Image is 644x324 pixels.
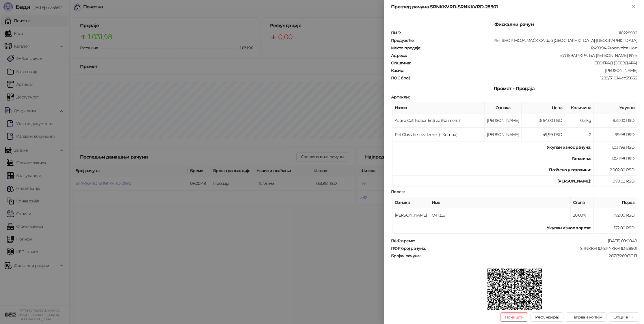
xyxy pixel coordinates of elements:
strong: Адреса : [391,53,407,58]
td: 1.031,98 RSD [594,153,637,164]
strong: Артикли : [391,94,410,100]
td: Acana Cat Indoor Entrée (Na meru) [392,113,485,128]
strong: Укупан износ пореза: [547,225,591,230]
th: Порез [594,197,637,208]
td: 49,99 RSD [522,128,565,142]
button: Опције [609,312,639,322]
td: 99,98 RSD [594,128,637,142]
td: 172,00 RSD [594,208,637,222]
td: 1.864,00 RSD [522,113,565,128]
th: Ознака [485,102,522,113]
strong: [PERSON_NAME]: [557,178,591,184]
td: 2.002,00 RSD [594,164,637,176]
div: БУЛЕВАР КРАЉА [PERSON_NAME] 197Б [407,53,638,58]
button: Close [630,3,637,10]
span: Направи копију [570,314,602,320]
button: Направи копију [566,312,606,322]
button: Поништи [500,312,528,322]
strong: Укупан износ рачуна : [547,145,591,150]
th: Назив [392,102,485,113]
strong: Општина : [391,60,411,66]
th: Ознака [392,197,429,208]
td: 0,5 kg [565,113,594,128]
th: Количина [565,102,594,113]
strong: ПФР број рачуна : [391,246,426,251]
div: 110228902 [401,30,638,36]
div: 1289/3.10.14-cc35662 [411,75,638,81]
td: [PERSON_NAME] [485,128,522,142]
span: Промет - Продаја [489,86,539,91]
strong: Предузеће : [391,38,414,43]
strong: Место продаје : [391,45,421,51]
td: Pet Class Kese za Izmet (1 Komad) [392,128,485,142]
div: Преглед рачуна SRNKKVRD-SRNKKVRD-28901 [391,3,630,10]
div: SRNKKVRD-SRNKKVRD-28901 [426,246,638,251]
strong: Касир : [391,68,404,73]
td: [PERSON_NAME] [485,113,522,128]
div: PET SHOP MOJA MAČKICA doo [GEOGRAPHIC_DATA]-[GEOGRAPHIC_DATA] [415,38,638,43]
img: QR код [487,269,542,323]
strong: Готовина : [572,156,591,161]
th: Укупно [594,102,637,113]
strong: Бројач рачуна : [391,253,420,258]
td: 2 [565,128,594,142]
td: 970,02 RSD [594,176,637,187]
td: 172,00 RSD [594,222,637,234]
th: Цена [522,102,565,113]
td: О-ПДВ [429,208,571,222]
td: 932,00 RSD [594,113,637,128]
strong: ПФР време : [391,238,415,243]
div: Опције [613,314,628,320]
strong: ПОС број : [391,75,410,81]
th: Стопа [571,197,594,208]
div: 1249994-Prodavnica Lion [422,45,638,51]
td: 20,00% [571,208,594,222]
strong: Плаћено у готовини: [549,167,591,172]
div: [PERSON_NAME] [405,68,638,73]
strong: Порез : [391,189,404,194]
span: Фискални рачун [490,22,538,27]
div: [DATE] 09:00:49 [416,238,638,243]
div: 28717/28901ПП [421,253,638,258]
button: Рефундирај [531,312,563,322]
strong: ПИБ : [391,30,401,36]
td: 1.031,98 RSD [594,142,637,153]
td: [PERSON_NAME] [392,208,429,222]
div: БЕОГРАД (ЗВЕЗДАРА) [411,60,638,66]
th: Име [429,197,571,208]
